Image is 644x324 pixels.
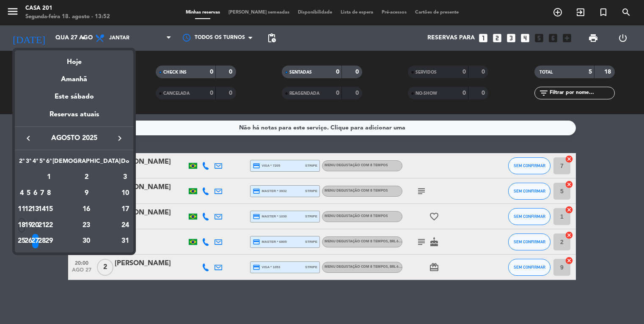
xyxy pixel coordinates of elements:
[121,185,130,201] td: 10 de agosto de 2025
[36,133,112,144] span: agosto 2025
[56,186,117,200] div: 9
[25,218,32,233] div: 19
[25,157,32,170] th: Terça-feira
[56,234,117,248] div: 30
[115,133,125,143] i: keyboard_arrow_right
[25,234,32,248] div: 26
[19,218,25,233] div: 18
[56,202,117,217] div: 16
[46,170,52,185] div: 1
[46,218,52,233] div: 22
[121,218,129,233] div: 24
[19,202,25,217] div: 11
[15,68,133,85] div: Amanhã
[18,201,25,217] td: 11 de agosto de 2025
[25,201,32,217] td: 12 de agosto de 2025
[39,201,45,217] td: 14 de agosto de 2025
[23,133,33,143] i: keyboard_arrow_left
[39,217,45,233] td: 21 de agosto de 2025
[52,233,121,249] td: 30 de agosto de 2025
[52,170,121,186] td: 2 de agosto de 2025
[25,186,32,200] div: 5
[121,170,130,186] td: 3 de agosto de 2025
[46,157,52,170] th: Sexta-feira
[121,170,129,185] div: 3
[21,133,36,144] button: keyboard_arrow_left
[39,185,45,201] td: 7 de agosto de 2025
[18,157,25,170] th: Segunda-feira
[46,217,52,233] td: 22 de agosto de 2025
[121,217,130,233] td: 24 de agosto de 2025
[18,170,46,186] td: AGO
[39,218,45,233] div: 21
[52,201,121,217] td: 16 de agosto de 2025
[39,157,45,170] th: Quinta-feira
[46,201,52,217] td: 15 de agosto de 2025
[46,170,52,186] td: 1 de agosto de 2025
[39,186,45,200] div: 7
[52,185,121,201] td: 9 de agosto de 2025
[121,234,129,248] div: 31
[121,157,130,170] th: Domingo
[121,233,130,249] td: 31 de agosto de 2025
[32,185,39,201] td: 6 de agosto de 2025
[32,218,39,233] div: 20
[112,133,127,144] button: keyboard_arrow_right
[19,234,25,248] div: 25
[32,233,39,249] td: 27 de agosto de 2025
[18,217,25,233] td: 18 de agosto de 2025
[32,202,39,217] div: 13
[56,170,117,185] div: 2
[25,217,32,233] td: 19 de agosto de 2025
[46,185,52,201] td: 8 de agosto de 2025
[39,202,45,217] div: 14
[46,202,52,217] div: 15
[121,186,129,200] div: 10
[121,201,130,217] td: 17 de agosto de 2025
[32,234,39,248] div: 27
[46,234,52,248] div: 29
[15,109,133,126] div: Reservas atuais
[25,233,32,249] td: 26 de agosto de 2025
[25,185,32,201] td: 5 de agosto de 2025
[39,234,45,248] div: 28
[32,186,39,200] div: 6
[19,186,25,200] div: 4
[18,185,25,201] td: 4 de agosto de 2025
[32,217,39,233] td: 20 de agosto de 2025
[32,157,39,170] th: Quarta-feira
[46,186,52,200] div: 8
[56,218,117,233] div: 23
[32,201,39,217] td: 13 de agosto de 2025
[46,233,52,249] td: 29 de agosto de 2025
[52,157,121,170] th: Sábado
[15,50,133,68] div: Hoje
[18,233,25,249] td: 25 de agosto de 2025
[39,233,45,249] td: 28 de agosto de 2025
[15,85,133,109] div: Este sábado
[52,217,121,233] td: 23 de agosto de 2025
[121,202,129,217] div: 17
[25,202,32,217] div: 12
